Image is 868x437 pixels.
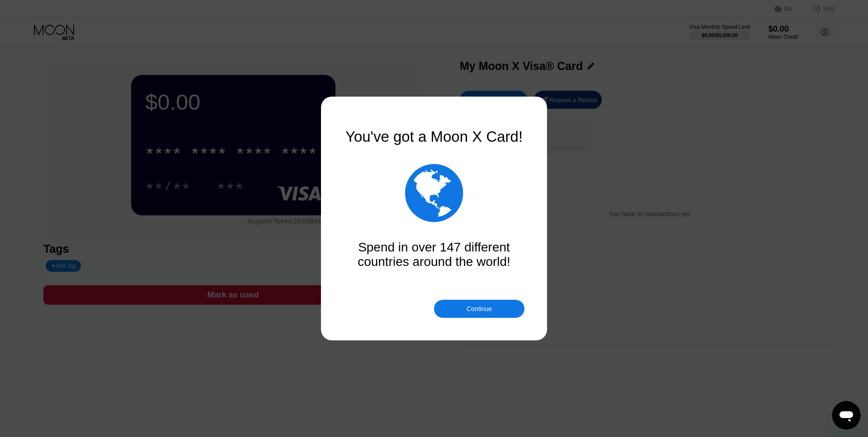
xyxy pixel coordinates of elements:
div: Spend in over 147 different countries around the world! [344,240,524,269]
div: Continue [434,300,524,318]
div:  [405,159,463,227]
div:  [344,159,524,227]
div: Continue [467,305,492,312]
div: You've got a Moon X Card! [344,128,524,145]
iframe: Button to launch messaging window [832,401,861,430]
